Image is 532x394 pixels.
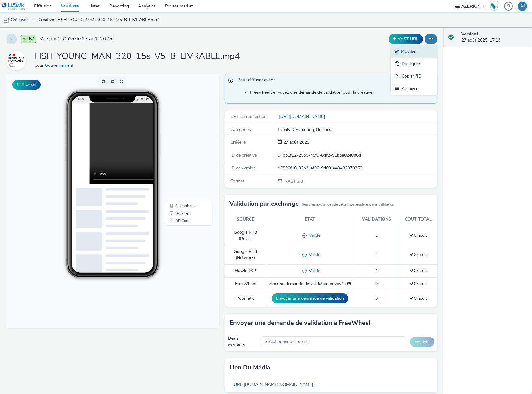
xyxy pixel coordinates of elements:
span: 1 [375,268,378,274]
th: Source [225,213,266,226]
a: Hawk Academy [489,1,501,11]
a: [URL][DOMAIN_NAME] [278,114,327,119]
div: Création 27 août 2025, 17:13 [282,139,309,146]
span: Smartphone [169,130,189,134]
a: Gouvernement [45,62,76,68]
div: 94bb2f12-25b5-45f9-8df2-91bba02e086d [278,152,437,159]
li: Desktop [161,136,205,143]
span: Gratuit [409,252,427,257]
td: FreeWheel [225,277,266,290]
img: mobile [3,17,9,23]
img: Hawk Academy [489,1,499,11]
a: [URL][DOMAIN_NAME][DOMAIN_NAME] [229,378,316,391]
div: Sélectionnez un deal ci-dessous et cliquez sur Envoyer pour envoyer une demande de validation à F... [347,281,351,287]
span: Activé [21,35,36,43]
li: QR Code [161,143,205,151]
button: Fullscreen [12,80,41,90]
div: 27 août 2025, 17:13 [461,31,527,44]
span: Valide [307,252,320,257]
button: Envoyer [410,337,434,347]
span: 1 [375,232,378,238]
img: Gouvernement [7,51,25,69]
span: Gratuit [409,232,427,238]
th: Etat [266,213,354,226]
span: Gratuit [409,268,427,274]
h3: Validation par exchange [229,199,299,208]
button: VAST URL [389,34,423,44]
span: ID de créative [230,152,257,158]
span: Format [230,178,244,184]
span: 8:50 [72,24,77,27]
span: 1 [375,252,378,257]
span: Créée le [230,139,246,145]
span: Version 1 - Créée le 27 août 2025 [40,35,112,43]
th: Coût total [399,213,437,226]
span: URL de redirection [230,114,267,119]
div: Aucune demande de validation envoyée [269,281,351,287]
li: Freewheel : envoyez une demande de validation pour la créative [250,89,434,96]
span: 27 août 2025 [282,139,309,145]
div: Deals existants [228,335,257,348]
span: Gratuit [409,295,427,301]
span: QR Code [169,145,184,149]
span: Gratuit [409,281,427,287]
a: Dupliquer [391,58,437,70]
a: Créative : HSH_YOUNG_MAN_320_15s_V5_B_LIVRABLE.mp4 [35,12,163,27]
td: Pubmatic [225,290,266,307]
span: Catégories [230,127,251,132]
span: ID de version [230,165,256,171]
a: Archiver [391,83,437,95]
div: AJ [520,2,525,11]
img: undefined Logo [2,2,25,10]
a: Modifier [391,45,437,58]
div: d7890f16-32b3-4f90-9d09-a40482379359 [278,165,437,171]
th: Validations [354,213,399,226]
strong: Version 1 [461,31,479,37]
span: Valide [307,268,320,274]
span: Sélectionner des deals... [265,339,311,344]
div: Dupliquer la créative en un VAST URL [387,34,425,44]
h3: Envoyer une demande de validation à FreeWheel [229,318,370,328]
div: Family & Parenting, Business [278,127,437,133]
span: pour [35,62,45,68]
span: VAST 2.0 [284,178,303,184]
td: Google RTB (Deals) [225,226,266,245]
span: Valide [307,232,320,238]
span: Pour diffuser avec : [238,77,431,85]
h3: Lien du média [229,363,270,372]
small: Seuls les exchanges de cette liste requièrent une validation [302,202,394,207]
li: Smartphone [161,128,205,136]
h1: HSH_YOUNG_MAN_320_15s_V5_B_LIVRABLE.mp4 [35,51,240,62]
span: 0 [375,295,378,301]
td: Google RTB (Network) [225,245,266,264]
a: Copier l'ID [391,70,437,83]
a: Gouvernement [6,57,28,63]
span: Desktop [169,138,183,141]
button: Envoyer une demande de validation [272,293,348,303]
td: Hawk DSP [225,264,266,277]
span: 0 [375,281,378,287]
